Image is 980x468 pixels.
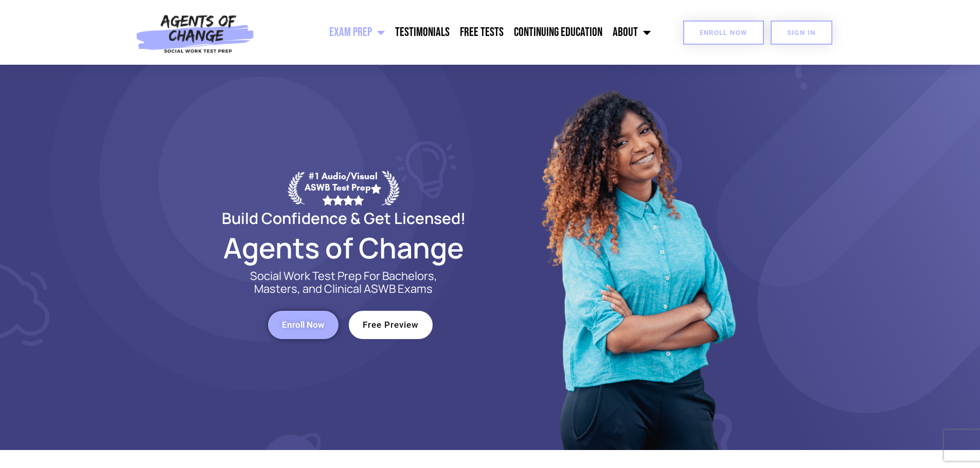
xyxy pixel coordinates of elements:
[771,21,832,45] a: SIGN IN
[509,20,608,45] a: Continuing Education
[238,270,449,295] p: Social Work Test Prep For Bachelors, Masters, and Clinical ASWB Exams
[534,65,740,450] img: Website Image 1 (1)
[683,21,764,45] a: Enroll Now
[268,311,338,339] a: Enroll Now
[324,20,390,45] a: Exam Prep
[349,311,433,339] a: Free Preview
[305,171,382,205] div: #1 Audio/Visual ASWB Test Prep
[282,321,325,329] span: Enroll Now
[197,236,490,259] h2: Agents of Change
[787,29,816,36] span: SIGN IN
[260,20,656,45] nav: Menu
[608,20,656,45] a: About
[700,29,747,36] span: Enroll Now
[390,20,455,45] a: Testimonials
[197,211,490,226] h2: Build Confidence & Get Licensed!
[455,20,509,45] a: Free Tests
[363,321,419,329] span: Free Preview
